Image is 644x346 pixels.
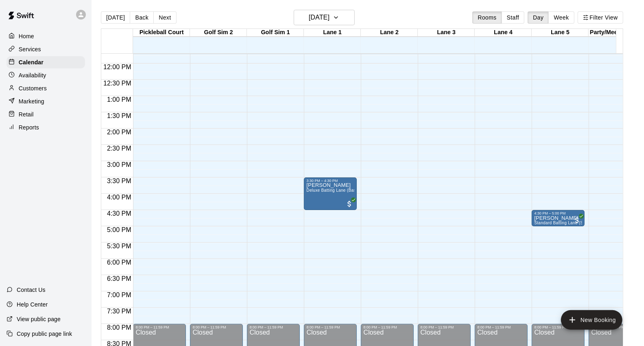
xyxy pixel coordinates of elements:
[105,161,133,168] span: 3:00 PM
[19,110,34,118] p: Retail
[7,43,85,55] a: Services
[19,123,39,131] p: Reports
[477,325,525,329] div: 8:00 PM – 11:59 PM
[101,11,130,24] button: [DATE]
[105,275,133,282] span: 6:30 PM
[475,29,532,37] div: Lane 4
[105,226,133,233] span: 5:00 PM
[573,216,581,224] span: All customers have paid
[153,11,176,24] button: Next
[192,325,240,329] div: 8:00 PM – 11:59 PM
[105,308,133,315] span: 7:30 PM
[133,29,190,37] div: Pickleball Court
[101,80,133,87] span: 12:30 PM
[7,95,85,107] a: Marketing
[101,64,133,70] span: 12:00 PM
[17,315,61,323] p: View public page
[472,11,502,24] button: Rooms
[105,129,133,136] span: 2:00 PM
[19,32,34,40] p: Home
[105,291,133,298] span: 7:00 PM
[532,210,585,226] div: 4:30 PM – 5:00 PM: Jason Caswell
[105,324,133,331] span: 8:00 PM
[309,12,330,23] h6: [DATE]
[7,121,85,134] a: Reports
[247,29,304,37] div: Golf Sim 1
[190,29,247,37] div: Golf Sim 2
[528,11,549,24] button: Day
[304,29,361,37] div: Lane 1
[534,211,582,215] div: 4:30 PM – 5:00 PM
[19,71,46,79] p: Availability
[7,69,85,81] a: Availability
[135,325,183,329] div: 8:00 PM – 11:59 PM
[7,108,85,120] a: Retail
[105,177,133,184] span: 3:30 PM
[561,310,622,330] button: add
[7,30,85,42] a: Home
[7,56,85,68] a: Calendar
[361,29,418,37] div: Lane 2
[306,179,354,183] div: 3:30 PM – 4:30 PM
[418,29,475,37] div: Lane 3
[105,259,133,266] span: 6:00 PM
[249,325,297,329] div: 8:00 PM – 11:59 PM
[105,243,133,250] span: 5:30 PM
[105,194,133,201] span: 4:00 PM
[105,112,133,119] span: 1:30 PM
[19,84,47,92] p: Customers
[502,11,525,24] button: Staff
[306,188,367,193] span: Deluxe Batting Lane (Baseball)
[306,325,354,329] div: 8:00 PM – 11:59 PM
[105,145,133,152] span: 2:30 PM
[105,96,133,103] span: 1:00 PM
[19,97,44,105] p: Marketing
[105,210,133,217] span: 4:30 PM
[548,11,574,24] button: Week
[304,177,357,210] div: 3:30 PM – 4:30 PM: Oshen Baldasan
[420,325,468,329] div: 8:00 PM – 11:59 PM
[345,200,354,208] span: All customers have paid
[17,300,48,309] p: Help Center
[17,286,46,294] p: Contact Us
[534,221,620,225] span: Standard Batting Lane (Softball or Baseball)
[17,330,72,338] p: Copy public page link
[532,29,589,37] div: Lane 5
[294,10,355,25] button: [DATE]
[130,11,154,24] button: Back
[534,325,582,329] div: 8:00 PM – 11:59 PM
[363,325,411,329] div: 8:00 PM – 11:59 PM
[19,58,44,66] p: Calendar
[578,11,623,24] button: Filter View
[19,45,41,53] p: Services
[7,82,85,94] a: Customers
